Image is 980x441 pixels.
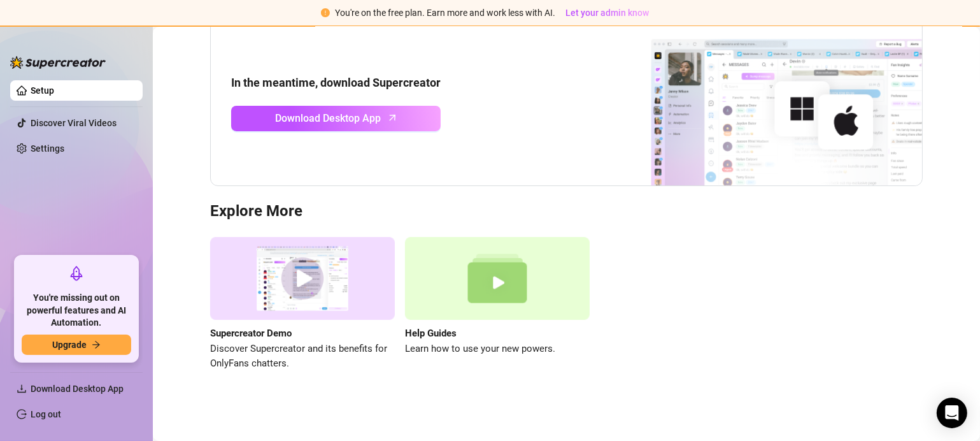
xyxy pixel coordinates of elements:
[210,342,395,372] span: Discover Supercreator and its benefits for OnlyFans chatters.
[10,56,106,69] img: logo-BBDzfeDw.svg
[17,384,27,394] span: download
[335,8,555,18] span: You're on the free plan. Earn more and work less with AI.
[22,292,131,329] span: You're missing out on powerful features and AI Automation.
[22,335,131,355] button: Upgradearrow-right
[31,143,64,154] a: Settings
[231,106,441,131] a: Download Desktop Apparrow-up
[31,384,124,394] span: Download Desktop App
[210,237,395,372] a: Supercreator DemoDiscover Supercreator and its benefits for OnlyFans chatters.
[405,237,590,372] a: Help GuidesLearn how to use your new powers.
[231,76,441,89] strong: In the meantime, download Supercreator
[52,340,87,350] span: Upgrade
[405,328,457,339] strong: Help Guides
[31,85,54,96] a: Setup
[210,328,292,339] strong: Supercreator Demo
[937,398,967,428] div: Open Intercom Messenger
[31,118,117,128] a: Discover Viral Videos
[604,20,922,185] img: download app
[69,266,84,281] span: rocket
[92,340,101,349] span: arrow-right
[210,237,395,321] img: supercreator demo
[560,5,654,20] button: Let your admin know
[405,237,590,321] img: help guides
[565,8,649,18] span: Let your admin know
[276,110,381,126] span: Download Desktop App
[321,8,330,17] span: exclamation-circle
[405,342,590,357] span: Learn how to use your new powers.
[210,201,923,222] h3: Explore More
[385,110,400,125] span: arrow-up
[31,409,61,419] a: Log out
